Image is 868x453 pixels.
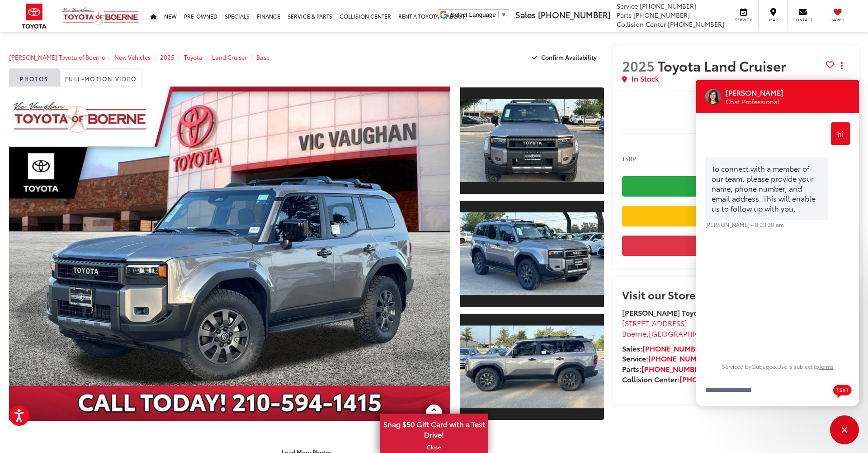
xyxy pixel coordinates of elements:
[622,363,706,374] strong: Parts:
[830,415,859,444] div: Close
[726,87,794,97] div: Operator Name
[751,362,776,370] a: Gubagoo
[617,10,632,19] span: Parts
[451,11,507,18] a: Select Language​
[830,415,859,444] button: Toggle Chat Window
[632,73,659,84] span: In Stock
[9,68,60,87] a: Photos
[640,1,696,10] span: [PHONE_NUMBER]
[763,17,783,23] span: Map
[726,87,783,97] p: [PERSON_NAME]
[541,53,597,61] span: Confirm Availability
[705,157,828,220] div: To connect with a member of our team, please provide your name, phone number, and email address. ...
[831,122,850,145] div: hi
[527,49,604,65] button: Confirm Availability
[622,289,850,300] h2: Visit our Store
[833,384,852,398] svg: Text
[642,363,706,374] a: [PHONE_NUMBER]
[622,328,646,338] span: Boerne
[114,53,151,61] a: New Vehicles
[705,363,850,374] div: Serviced by . Use is subject to
[633,10,690,19] span: [PHONE_NUMBER]
[9,87,450,421] a: Expand Photo 0
[705,222,850,227] p: [PERSON_NAME] • 8:03:30 am
[705,89,721,105] div: Operator Image
[381,414,487,442] span: Snag $50 Gift Card with a Test Drive!
[622,307,740,318] strong: [PERSON_NAME] Toyota of Boerne
[256,53,269,61] a: Base
[668,19,724,29] span: [PHONE_NUMBER]
[696,374,859,406] textarea: Type your message
[622,103,850,116] span: $71,862
[622,328,746,338] span: ,
[515,9,536,20] span: Sales
[617,19,666,29] span: Collision Center
[648,353,712,363] a: [PHONE_NUMBER]
[501,11,507,18] span: ▼
[538,9,610,20] span: [PHONE_NUMBER]
[9,53,105,61] a: [PERSON_NAME] Toyota of Boerne
[62,7,139,25] img: Vic Vaughan Toyota of Boerne
[622,353,712,363] strong: Service:
[841,62,843,69] span: dropdown dots
[834,58,850,73] button: Actions
[60,68,142,87] a: Full-Motion Video
[622,318,746,338] a: [STREET_ADDRESS] Boerne,[GEOGRAPHIC_DATA] 78006
[828,17,848,23] span: Saved
[726,97,783,106] p: Chat Professional
[649,328,724,338] span: [GEOGRAPHIC_DATA]
[642,343,707,353] a: [PHONE_NUMBER]
[830,380,854,400] button: Chat with SMS
[622,56,655,75] span: 2025
[160,53,175,61] a: 2025
[212,53,247,61] a: Land Cruiser
[460,200,604,308] a: Expand Photo 2
[679,374,744,384] a: [PHONE_NUMBER]
[622,116,850,125] span: [DATE] Price:
[622,343,707,353] strong: Sales:
[726,97,794,106] div: Operator Title
[733,17,754,23] span: Service
[458,326,605,409] img: 2025 Toyota Land Cruiser Base
[451,11,496,18] span: Select Language
[458,99,605,182] img: 2025 Toyota Land Cruiser Base
[658,56,789,75] span: Toyota Land Cruiser
[460,313,604,421] a: Expand Photo 3
[819,362,834,370] a: Terms
[184,53,203,61] a: Toyota
[793,17,813,23] span: Contact
[5,85,454,423] img: 2025 Toyota Land Cruiser Base
[622,236,850,256] button: Get Price Now
[622,206,850,226] a: Value Your Trade
[622,318,687,328] span: [STREET_ADDRESS]
[622,374,744,384] strong: Collision Center:
[458,212,605,295] img: 2025 Toyota Land Cruiser Base
[622,176,850,197] a: Check Availability
[622,154,638,163] span: TSRP:
[460,87,604,195] a: Expand Photo 1
[617,1,638,10] span: Service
